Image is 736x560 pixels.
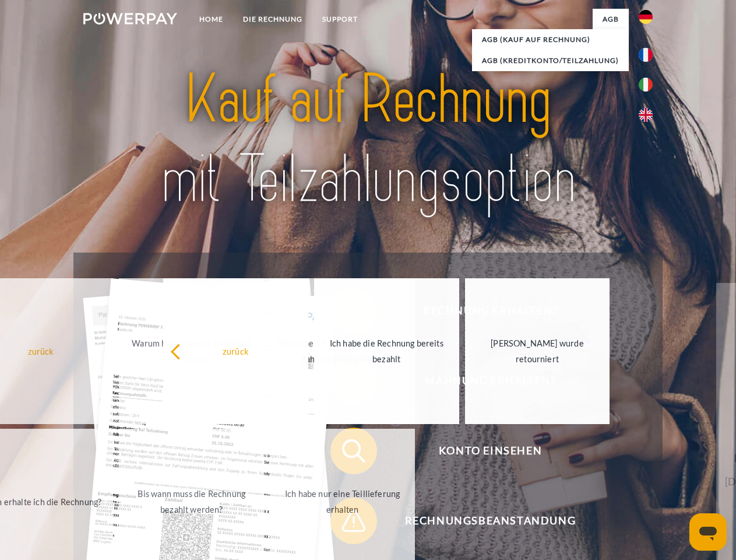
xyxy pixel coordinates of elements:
[330,428,633,474] button: Konto einsehen
[83,13,177,24] img: logo-powerpay-white.svg
[126,335,257,367] div: Warum habe ich eine Rechnung erhalten?
[639,78,653,92] img: it
[347,498,633,544] span: Rechnungsbeanstandung
[111,56,625,223] img: title-powerpay_de.svg
[689,513,727,551] iframe: Schaltfläche zum Öffnen des Messaging-Fensters
[593,9,629,30] a: agb
[233,9,312,30] a: DIE RECHNUNG
[321,335,452,367] div: Ich habe die Rechnung bereits bezahlt
[472,335,603,367] div: [PERSON_NAME] wurde retourniert
[126,486,257,517] div: Bis wann muss die Rechnung bezahlt werden?
[639,48,653,62] img: fr
[639,108,653,122] img: en
[189,9,233,30] a: Home
[277,486,408,517] div: Ich habe nur eine Teillieferung erhalten
[639,10,653,24] img: de
[330,498,633,544] button: Rechnungsbeanstandung
[312,9,368,30] a: SUPPORT
[347,428,633,474] span: Konto einsehen
[472,29,629,50] a: AGB (Kauf auf Rechnung)
[170,343,301,359] div: zurück
[472,50,629,71] a: AGB (Kreditkonto/Teilzahlung)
